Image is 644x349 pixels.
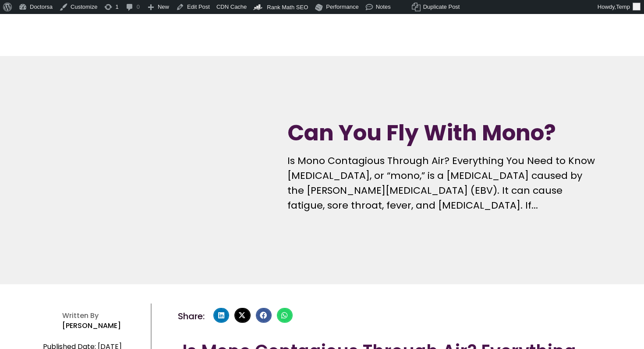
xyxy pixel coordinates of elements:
p: [PERSON_NAME] [62,320,146,332]
h1: Can You Fly With Mono? [287,121,601,145]
div: Share on linkedin [213,308,229,323]
p: Is Mono Contagious Through Air? Everything You Need to Know [MEDICAL_DATA], or “mono,” is a [MEDI... [287,154,601,213]
div: Share on whatsapp [277,308,293,323]
img: author [43,313,57,327]
img: can you fly with mono? [43,80,265,261]
div: Share on facebook [256,308,272,323]
span: Temp [616,3,630,10]
span: Rank Math SEO [267,4,308,10]
h4: Written By [62,311,146,320]
h4: Share: [178,312,205,321]
div: Share on x-twitter [234,308,250,323]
